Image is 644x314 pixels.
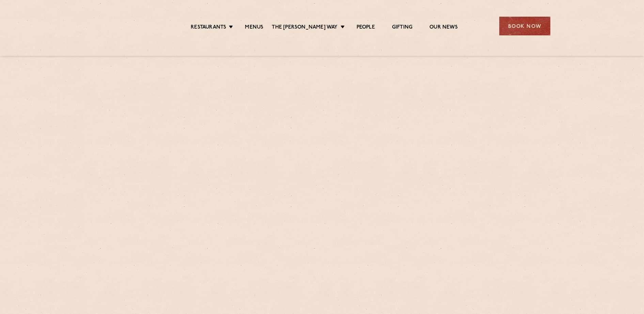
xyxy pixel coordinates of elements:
[392,24,412,32] a: Gifting
[94,6,153,46] img: svg%3E
[245,24,263,32] a: Menus
[272,24,337,32] a: The [PERSON_NAME] Way
[191,24,226,32] a: Restaurants
[429,24,458,32] a: Our News
[499,17,550,35] div: Book Now
[357,24,375,32] a: People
